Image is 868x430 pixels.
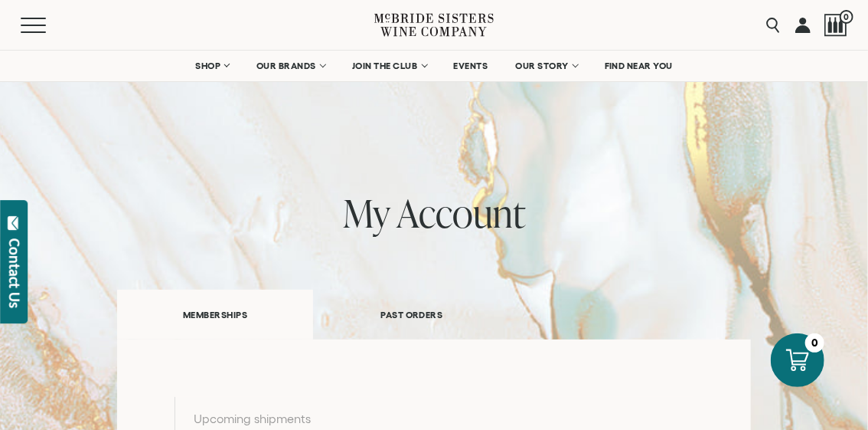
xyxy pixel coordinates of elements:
h1: my account [117,192,751,235]
span: 0 [840,10,853,24]
span: OUR STORY [515,61,569,71]
a: EVENTS [443,51,498,81]
span: OUR BRANDS [256,61,316,71]
div: 0 [805,333,824,353]
a: OUR STORY [505,51,587,81]
span: EVENTS [453,61,488,71]
a: OUR BRANDS [246,51,334,81]
a: JOIN THE CLUB [342,51,436,81]
button: Mobile Menu Trigger [21,18,76,33]
span: JOIN THE CLUB [352,61,418,71]
span: FIND NEAR YOU [605,61,674,71]
a: PAST ORDERS [313,288,510,341]
a: FIND NEAR YOU [595,51,684,81]
a: SHOP [185,51,239,81]
a: MEMBERSHIPS [117,290,313,340]
span: SHOP [195,61,221,71]
div: Contact Us [7,238,22,308]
